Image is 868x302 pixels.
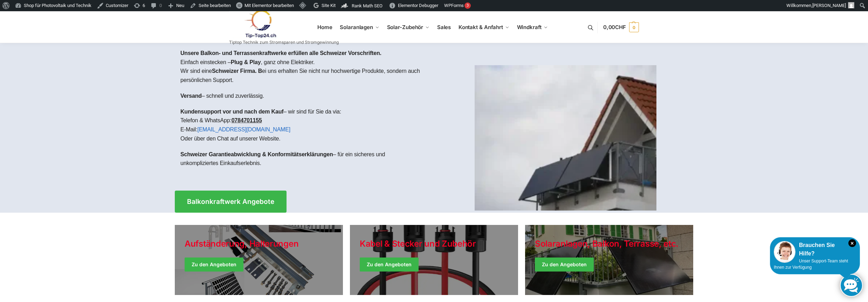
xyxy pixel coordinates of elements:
[629,22,639,32] span: 0
[180,109,283,115] strong: Kundensupport vor und nach dem Kauf
[352,3,383,8] span: Rank Math SEO
[229,10,290,38] img: Solaranlagen, Speicheranlagen und Energiesparprodukte
[812,3,846,8] span: [PERSON_NAME]
[384,12,432,43] a: Solar-Zubehör
[175,43,434,180] div: Einfach einstecken – , ganz ohne Elektriker.
[615,24,626,30] span: CHF
[180,93,202,99] strong: Versand
[437,24,451,30] span: Sales
[229,40,339,44] p: Tiptop Technik zum Stromsparen und Stromgewinnung
[180,151,333,157] strong: Schweizer Garantieabwicklung & Konformitätserklärungen
[180,150,428,168] p: – für ein sicheres und unkompliziertes Einkaufserlebnis.
[603,11,639,44] nav: Cart contents
[212,68,262,74] strong: Schweizer Firma. B
[175,191,287,213] a: Balkonkraftwerk Angebote
[180,107,428,143] p: – wir sind für Sie da via: Telefon & WhatsApp: E-Mail: Oder über den Chat auf unserer Website.
[231,59,261,65] strong: Plug & Play
[434,12,454,43] a: Sales
[175,225,343,295] a: Holiday Style
[603,17,639,38] a: 0,00CHF 0
[517,24,542,30] span: Windkraft
[180,50,381,56] strong: Unsere Balkon- und Terrassenkraftwerke erfüllen alle Schweizer Vorschriften.
[455,12,512,43] a: Kontakt & Anfahrt
[459,24,503,30] span: Kontakt & Anfahrt
[180,67,428,84] p: Wir sind eine ei uns erhalten Sie nicht nur hochwertige Produkte, sondern auch persönlichen Support.
[337,12,382,43] a: Solaranlagen
[350,225,518,295] a: Holiday Style
[340,24,373,30] span: Solaranlagen
[197,126,290,132] a: [EMAIL_ADDRESS][DOMAIN_NAME]
[464,2,471,9] div: 3
[387,24,423,30] span: Solar-Zubehör
[774,241,856,258] div: Brauchen Sie Hilfe?
[322,3,336,8] span: Site Kit
[525,225,693,295] a: Winter Jackets
[848,239,856,247] i: Schließen
[187,198,274,205] span: Balkonkraftwerk Angebote
[774,259,848,270] span: Unser Support-Team steht Ihnen zur Verfügung
[232,117,262,123] tcxspan: Call 0784701155 via 3CX
[848,2,854,8] img: Benutzerbild von Rupert Spoddig
[774,241,795,263] img: Customer service
[475,65,656,211] img: Home 1
[244,3,294,8] span: Mit Elementor bearbeiten
[603,24,626,30] span: 0,00
[514,12,551,43] a: Windkraft
[180,91,428,101] p: – schnell und zuverlässig.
